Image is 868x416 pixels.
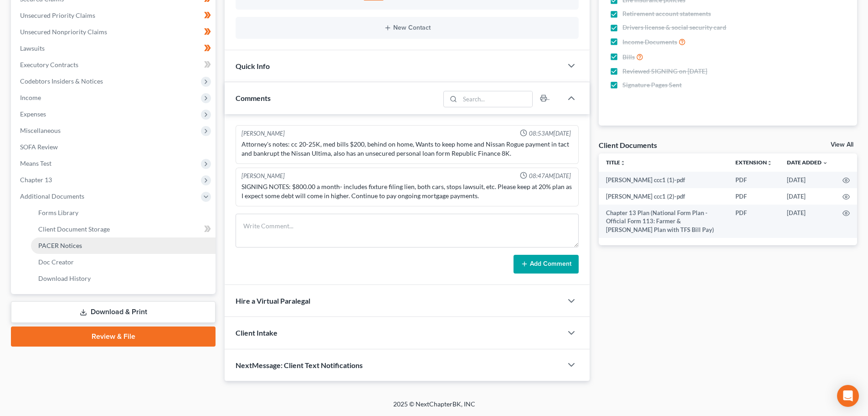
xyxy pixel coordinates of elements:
[11,326,216,347] a: Review & File
[31,221,216,237] a: Client Document Storage
[20,28,107,36] span: Unsecured Nonpriority Claims
[20,44,45,52] span: Lawsuits
[236,296,310,305] span: Hire a Virtual Paralegal
[599,205,728,238] td: Chapter 13 Plan (National Form Plan - Official Form 113: Farmer & [PERSON_NAME] Plan with TFS Bil...
[13,139,216,155] a: SOFA Review
[780,205,835,238] td: [DATE]
[13,40,216,57] a: Lawsuits
[20,192,84,200] span: Additional Documents
[236,328,277,337] span: Client Intake
[728,172,780,188] td: PDF
[241,140,573,158] div: Attorney's notes: cc 20-25K, med bills $200, behind on home, Wants to keep home and Nissan Rogue ...
[622,53,635,62] span: Bills
[241,129,285,138] div: [PERSON_NAME]
[20,159,51,167] span: Means Test
[822,160,828,166] i: expand_more
[606,159,626,166] a: Titleunfold_more
[728,205,780,238] td: PDF
[831,142,853,148] a: View All
[236,361,363,369] span: NextMessage: Client Text Notifications
[38,258,74,266] span: Doc Creator
[20,110,46,118] span: Expenses
[837,385,859,407] div: Open Intercom Messenger
[31,237,216,254] a: PACER Notices
[13,24,216,40] a: Unsecured Nonpriority Claims
[20,11,95,19] span: Unsecured Priority Claims
[622,9,711,18] span: Retirement account statements
[622,23,726,32] span: Drivers license & social security card
[175,400,694,416] div: 2025 © NextChapterBK, INC
[38,209,78,216] span: Forms Library
[780,188,835,205] td: [DATE]
[622,80,682,90] span: Signature Pages Sent
[767,160,772,166] i: unfold_more
[735,159,772,166] a: Extensionunfold_more
[599,172,728,188] td: [PERSON_NAME] ccc1 (1)-pdf
[622,67,707,76] span: Reviewed SIGNING on [DATE]
[599,188,728,205] td: [PERSON_NAME] ccc1 (2)-pdf
[31,270,216,287] a: Download History
[514,255,579,274] button: Add Comment
[780,172,835,188] td: [DATE]
[243,24,571,32] button: New Contact
[20,77,103,85] span: Codebtors Insiders & Notices
[20,61,78,68] span: Executory Contracts
[241,172,285,180] div: [PERSON_NAME]
[236,62,270,70] span: Quick Info
[31,205,216,221] a: Forms Library
[460,91,533,107] input: Search...
[13,57,216,73] a: Executory Contracts
[13,7,216,24] a: Unsecured Priority Claims
[38,242,82,249] span: PACER Notices
[622,37,677,47] span: Income Documents
[529,129,571,138] span: 08:53AM[DATE]
[38,274,91,282] span: Download History
[241,182,573,200] div: SIGNING NOTES: $800.00 a month- includes fixture filing lien, both cars, stops lawsuit, etc. Plea...
[20,143,58,151] span: SOFA Review
[599,140,657,150] div: Client Documents
[20,94,41,101] span: Income
[728,188,780,205] td: PDF
[787,159,828,166] a: Date Added expand_more
[31,254,216,270] a: Doc Creator
[236,94,271,102] span: Comments
[20,126,61,134] span: Miscellaneous
[11,301,216,323] a: Download & Print
[529,172,571,180] span: 08:47AM[DATE]
[38,225,110,233] span: Client Document Storage
[620,160,626,166] i: unfold_more
[20,176,52,184] span: Chapter 13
